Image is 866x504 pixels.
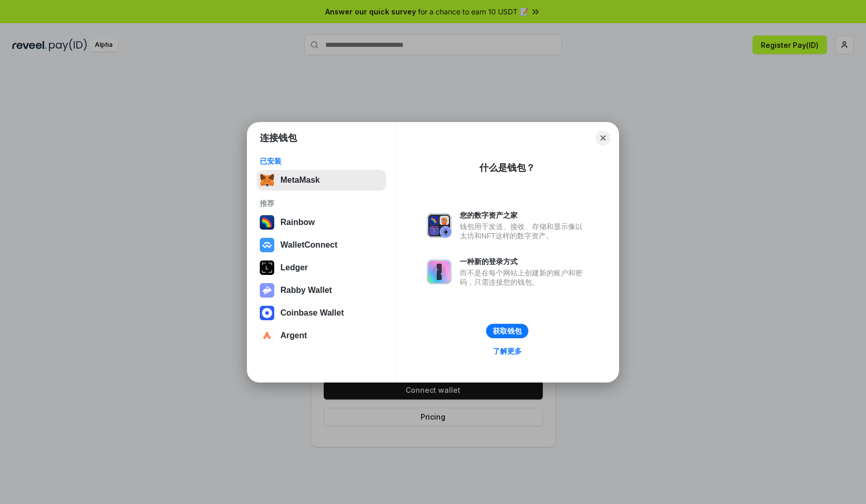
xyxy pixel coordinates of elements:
[257,212,386,233] button: Rainbow
[260,157,383,166] div: 已安装
[260,132,297,144] h1: 连接钱包
[257,325,386,346] button: Argent
[280,308,344,318] div: Coinbase Wallet
[427,213,452,238] img: svg+xml,%3Csvg%20xmlns%3D%22http%3A%2F%2Fwww.w3.org%2F2000%2Fsvg%22%20fill%3D%22none%22%20viewBox...
[280,176,320,185] div: MetaMask
[260,283,274,298] img: svg+xml,%3Csvg%20xmlns%3D%22http%3A%2F%2Fwww.w3.org%2F2000%2Fsvg%22%20fill%3D%22none%22%20viewBox...
[260,306,274,320] img: svg+xml,%3Csvg%20width%3D%2228%22%20height%3D%2228%22%20viewBox%3D%220%200%2028%2028%22%20fill%3D...
[280,263,308,272] div: Ledger
[460,257,588,266] div: 一种新的登录方式
[493,346,522,356] div: 了解更多
[280,218,315,227] div: Rainbow
[280,240,338,250] div: WalletConnect
[487,344,528,358] a: 了解更多
[260,173,274,187] img: svg+xml,%3Csvg%20fill%3D%22none%22%20height%3D%2233%22%20viewBox%3D%220%200%2035%2033%22%20width%...
[280,331,307,340] div: Argent
[460,211,588,220] div: 您的数字资产之家
[260,328,274,343] img: svg+xml,%3Csvg%20width%3D%2228%22%20height%3D%2228%22%20viewBox%3D%220%200%2028%2028%22%20fill%3D...
[257,303,386,323] button: Coinbase Wallet
[493,326,522,336] div: 获取钱包
[260,215,274,230] img: svg+xml,%3Csvg%20width%3D%22120%22%20height%3D%22120%22%20viewBox%3D%220%200%20120%20120%22%20fil...
[260,260,274,275] img: svg+xml,%3Csvg%20xmlns%3D%22http%3A%2F%2Fwww.w3.org%2F2000%2Fsvg%22%20width%3D%2228%22%20height%3...
[596,131,610,145] button: Close
[479,162,535,174] div: 什么是钱包？
[260,199,383,208] div: 推荐
[257,235,386,255] button: WalletConnect
[486,324,528,338] button: 获取钱包
[460,222,588,240] div: 钱包用于发送、接收、存储和显示像以太坊和NFT这样的数字资产。
[257,280,386,301] button: Rabby Wallet
[460,268,588,287] div: 而不是在每个网站上创建新的账户和密码，只需连接您的钱包。
[260,238,274,252] img: svg+xml,%3Csvg%20width%3D%2228%22%20height%3D%2228%22%20viewBox%3D%220%200%2028%2028%22%20fill%3D...
[280,286,332,295] div: Rabby Wallet
[257,257,386,278] button: Ledger
[257,170,386,190] button: MetaMask
[427,259,452,284] img: svg+xml,%3Csvg%20xmlns%3D%22http%3A%2F%2Fwww.w3.org%2F2000%2Fsvg%22%20fill%3D%22none%22%20viewBox...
